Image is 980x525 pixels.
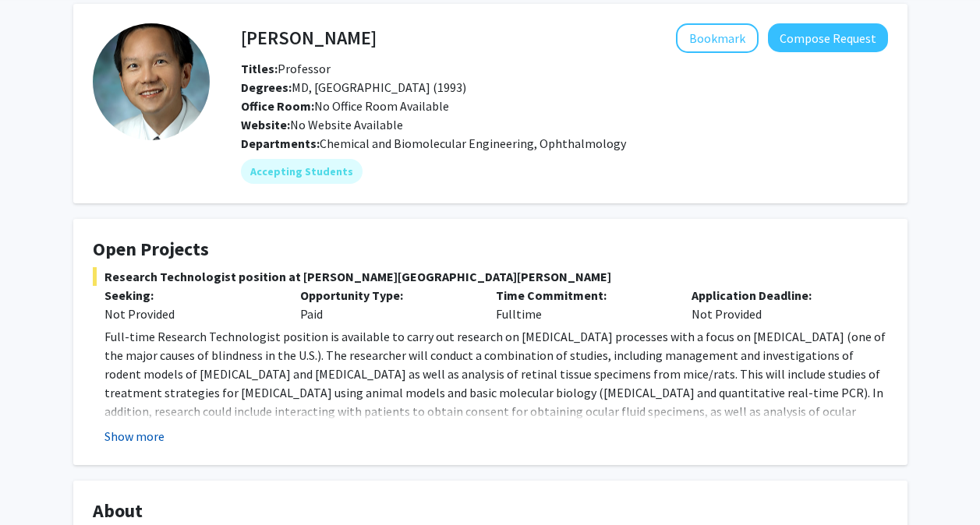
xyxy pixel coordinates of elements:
[241,98,449,114] span: No Office Room Available
[93,238,888,261] h4: Open Projects
[241,117,290,132] b: Website:
[241,117,403,132] span: No Website Available
[93,23,210,140] img: Profile Picture
[104,427,165,446] button: Show more
[288,286,484,323] div: Paid
[241,79,292,95] b: Degrees:
[241,159,363,184] mat-chip: Accepting Students
[680,286,876,323] div: Not Provided
[12,455,66,513] iframe: Chat
[241,79,466,95] span: MD, [GEOGRAPHIC_DATA] (1993)
[241,136,320,151] b: Departments:
[484,286,680,323] div: Fulltime
[496,286,668,305] p: Time Commitment:
[241,61,331,76] span: Professor
[93,267,888,286] span: Research Technologist position at [PERSON_NAME][GEOGRAPHIC_DATA][PERSON_NAME]
[320,136,626,151] span: Chemical and Biomolecular Engineering, Ophthalmology
[93,500,888,523] h4: About
[241,61,278,76] b: Titles:
[692,286,864,305] p: Application Deadline:
[104,286,277,305] p: Seeking:
[241,98,314,114] b: Office Room:
[676,23,759,53] button: Add Elia Duh to Bookmarks
[768,23,888,52] button: Compose Request to Elia Duh
[300,286,472,305] p: Opportunity Type:
[241,23,377,52] h4: [PERSON_NAME]
[104,305,277,323] div: Not Provided
[104,327,888,439] p: Full-time Research Technologist position is available to carry out research on [MEDICAL_DATA] pro...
